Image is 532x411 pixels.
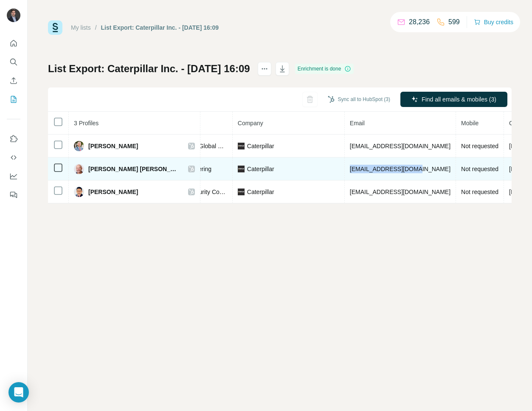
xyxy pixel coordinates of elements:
p: 599 [448,17,460,27]
span: Find all emails & mobiles (3) [422,95,496,104]
span: [EMAIL_ADDRESS][DOMAIN_NAME] [350,143,450,149]
button: My lists [7,92,20,107]
span: [EMAIL_ADDRESS][DOMAIN_NAME] [350,166,450,172]
img: company-logo [238,166,245,172]
button: Buy credits [474,16,513,28]
span: Not requested [461,143,498,149]
span: Director, Global Operations/Global Security - Caterpillar inc. [126,143,283,149]
img: Avatar [74,187,84,197]
span: 3 Profiles [74,120,99,127]
div: Enrichment is done [295,64,354,74]
span: Email [350,120,365,127]
img: Avatar [74,141,84,151]
span: [PERSON_NAME] [PERSON_NAME] [88,165,180,173]
button: Use Surfe API [7,150,20,165]
img: Avatar [7,8,20,22]
span: Company [238,120,263,127]
img: company-logo [238,189,245,195]
button: actions [258,62,271,76]
img: company-logo [238,143,245,149]
span: Caterpillar [247,188,274,196]
span: Caterpillar [247,165,274,173]
span: Not requested [461,166,498,172]
button: Use Surfe on LinkedIn [7,131,20,146]
span: [PERSON_NAME] [88,142,138,150]
p: 28,236 [409,17,430,27]
button: Dashboard [7,169,20,184]
button: Sync all to HubSpot (3) [322,93,396,106]
button: Quick start [7,36,20,51]
button: Search [7,54,20,70]
div: List Export: Caterpillar Inc. - [DATE] 16:09 [101,23,219,32]
div: Open Intercom Messenger [8,382,29,403]
span: [PERSON_NAME] [88,188,138,196]
span: Mobile [461,120,479,127]
span: Caterpillar [247,142,274,150]
span: Not requested [461,189,498,195]
a: My lists [71,24,91,31]
h1: List Export: Caterpillar Inc. - [DATE] 16:09 [48,62,250,76]
img: Avatar [74,164,84,174]
img: Surfe Logo [48,20,62,35]
span: [EMAIL_ADDRESS][DOMAIN_NAME] [350,189,450,195]
button: Find all emails & mobiles (3) [400,92,507,107]
li: / [95,23,97,32]
button: Enrich CSV [7,73,20,88]
button: Feedback [7,187,20,203]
